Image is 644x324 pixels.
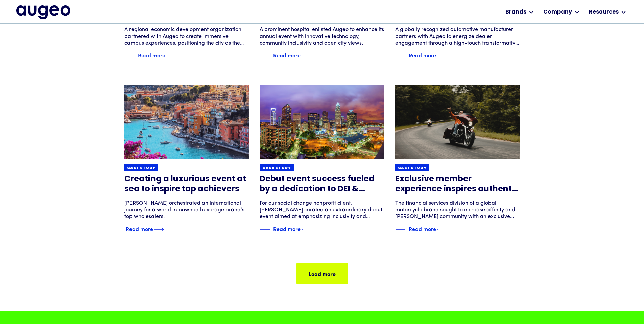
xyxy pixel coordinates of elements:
[395,200,520,220] div: The financial services division of a global motorcycle brand sought to increase affinity and [PER...
[296,263,348,284] a: Next Page
[16,5,70,19] a: home
[395,26,520,47] div: A globally recognized automotive manufacturer partners with Augeo to energize dealer engagement t...
[395,85,520,234] a: Case studyExclusive member experience inspires authentic brand engagementThe financial services d...
[124,52,135,60] img: Blue decorative line
[260,226,270,234] img: Blue decorative line
[301,226,311,234] img: Blue text arrow
[124,236,520,284] div: List
[124,174,249,194] h3: Creating a luxurious event at sea to inspire top achievers
[138,51,165,59] div: Read more
[437,52,447,60] img: Blue text arrow
[301,52,311,60] img: Blue text arrow
[505,8,526,16] div: Brands
[543,8,572,16] div: Company
[260,200,384,220] div: For our social change nonprofit client, [PERSON_NAME] curated an extraordinary debut event aimed ...
[395,226,405,234] img: Blue decorative line
[260,85,384,234] a: Case studyDebut event success fueled by a dedication to DEI & wellbeingFor our social change nonp...
[273,51,301,59] div: Read more
[124,85,249,234] a: Case studyCreating a luxurious event at sea to inspire top achievers[PERSON_NAME] orchestrated an...
[166,52,176,60] img: Blue text arrow
[395,52,405,60] img: Blue decorative line
[589,8,619,16] div: Resources
[127,166,156,171] div: Case study
[260,52,270,60] img: Blue decorative line
[409,225,436,233] div: Read more
[16,5,70,19] img: Augeo's full logo in midnight blue.
[126,225,153,233] div: Read more
[154,226,164,234] img: Blue text arrow
[124,26,249,47] div: A regional economic development organization partnered with Augeo to create immersive campus expe...
[262,166,291,171] div: Case study
[437,226,447,234] img: Blue text arrow
[398,166,427,171] div: Case study
[260,174,384,194] h3: Debut event success fueled by a dedication to DEI & wellbeing
[260,26,384,47] div: A prominent hospital enlisted Augeo to enhance its annual event with innovative technology, commu...
[124,200,249,220] div: [PERSON_NAME] orchestrated an international journey for a world-renowned beverage brand’s top who...
[273,225,301,233] div: Read more
[395,174,520,194] h3: Exclusive member experience inspires authentic brand engagement
[409,51,436,59] div: Read more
